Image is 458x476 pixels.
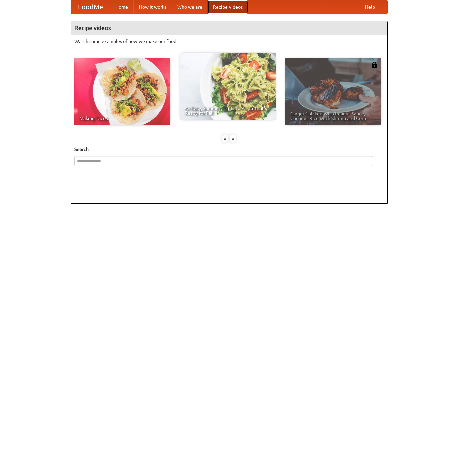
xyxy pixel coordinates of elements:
a: An Easy, Summery Tomato Pasta That's Ready for Fall [180,53,276,120]
div: » [230,134,236,143]
a: Making Tacos [74,58,170,125]
img: 483408.png [371,62,378,68]
h4: Recipe videos [71,21,387,35]
a: FoodMe [71,0,110,14]
h5: Search [74,146,384,153]
a: Recipe videos [208,0,248,14]
span: Making Tacos [79,116,165,121]
div: « [222,134,228,143]
a: Home [110,0,133,14]
span: An Easy, Summery Tomato Pasta That's Ready for Fall [185,106,271,115]
a: How it works [133,0,172,14]
p: Watch some examples of how we make our food! [74,38,384,45]
a: Help [360,0,380,14]
a: Who we are [172,0,208,14]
